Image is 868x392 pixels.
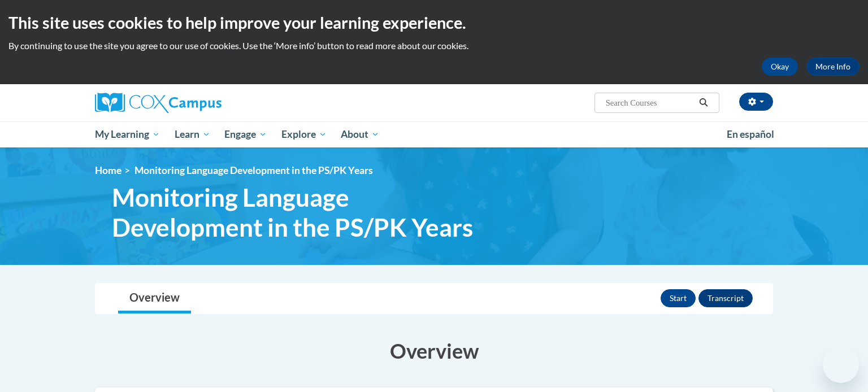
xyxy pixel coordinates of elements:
[95,93,222,113] img: Cox Campus
[823,347,859,383] iframe: Button to launch messaging window
[281,128,327,141] span: Explore
[112,182,502,242] span: Monitoring Language Development in the PS/PK Years
[167,121,218,147] a: Learn
[175,128,210,141] span: Learn
[78,121,790,147] div: Main menu
[719,123,782,146] a: En español
[95,337,773,365] h3: Overview
[8,11,860,34] h2: This site uses cookies to help improve your learning experience.
[134,164,373,176] span: Monitoring Language Development in the PS/PK Years
[605,96,695,110] input: Search Courses
[224,128,267,141] span: Engage
[95,93,310,113] a: Cox Campus
[95,128,160,141] span: My Learning
[334,121,387,147] a: About
[118,284,191,313] a: Overview
[88,121,167,147] a: My Learning
[341,128,379,141] span: About
[8,40,860,52] p: By continuing to use the site you agree to our use of cookies. Use the ‘More info’ button to read...
[806,58,860,76] a: More Info
[695,96,712,110] button: Search
[762,58,798,76] button: Okay
[698,289,753,307] button: Transcript
[739,93,773,111] button: Account Settings
[217,121,274,147] a: Engage
[727,128,774,140] span: En español
[661,289,696,307] button: Start
[274,121,334,147] a: Explore
[95,164,121,176] a: Home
